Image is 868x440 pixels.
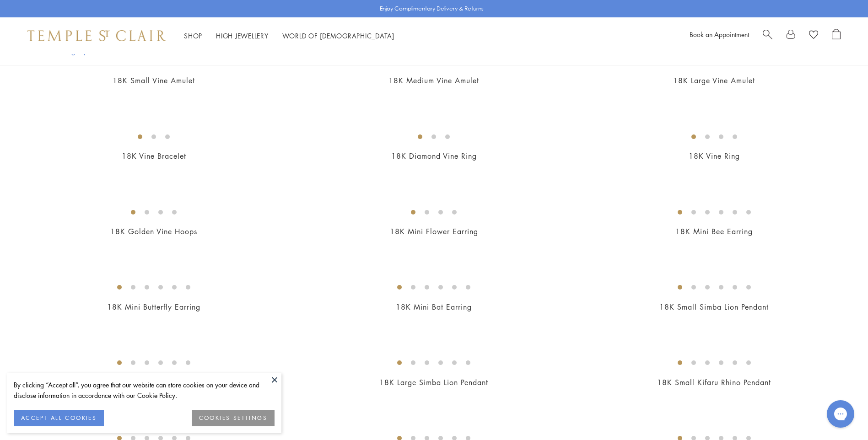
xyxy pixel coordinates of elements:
a: View Wishlist [809,29,818,43]
a: Search [763,29,772,43]
a: 18K Mini Bat Earring [396,302,472,312]
p: Enjoy Complimentary Delivery & Returns [380,4,484,13]
a: 18K Mini Flower Earring [390,226,478,236]
a: 18K Small Vine Amulet [113,75,195,86]
a: 18K Golden Vine Hoops [110,226,197,236]
a: 18K Mini Bee Earring [675,226,753,236]
a: 18K Mini Butterfly Earring [107,302,200,312]
a: 18K Medium Vine Amulet [388,75,479,86]
iframe: Gorgias live chat messenger [822,397,859,431]
a: High JewelleryHigh Jewellery [216,31,269,40]
a: Book an Appointment [690,30,749,39]
a: 18K Large Simba Lion Pendant [379,377,488,387]
a: 18K Small Kifaru Rhino Pendant [657,377,771,387]
a: World of [DEMOGRAPHIC_DATA]World of [DEMOGRAPHIC_DATA] [282,31,394,40]
a: 18K Vine Bracelet [122,151,186,161]
a: 18K Diamond Vine Ring [391,151,477,161]
img: Temple St. Clair [27,30,166,41]
div: By clicking “Accept all”, you agree that our website can store cookies on your device and disclos... [14,380,275,401]
button: ACCEPT ALL COOKIES [14,410,104,426]
a: ShopShop [184,31,202,40]
a: 18K Vine Ring [689,151,740,161]
button: COOKIES SETTINGS [192,410,275,426]
a: Open Shopping Bag [832,29,841,43]
nav: Main navigation [184,30,394,42]
a: 18K Small Simba Lion Pendant [659,302,769,312]
a: 18K Large Vine Amulet [673,75,755,86]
